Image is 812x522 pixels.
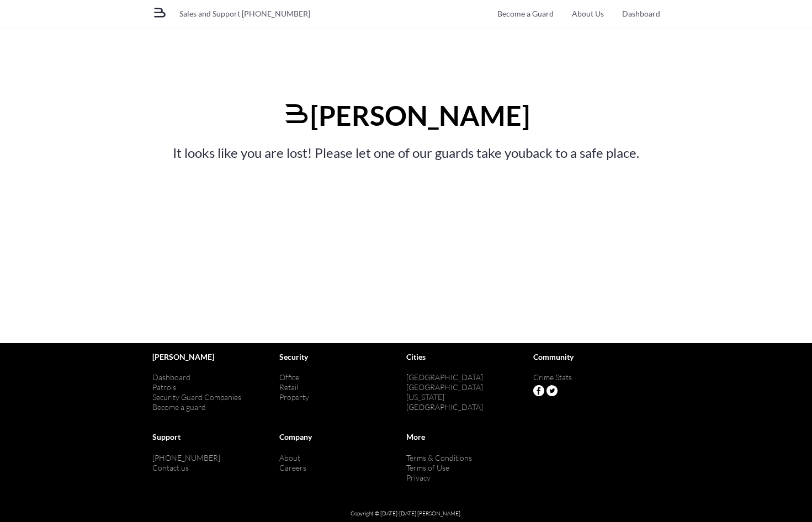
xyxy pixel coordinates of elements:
a: Dashboard [152,372,190,382]
h5: Community [533,349,660,361]
a: Property [279,392,309,402]
a: Retail [279,382,298,392]
a: Terms of Use [406,463,449,472]
a: Crime Stats [533,372,572,382]
h5: Security [279,349,406,361]
a: Terms & Conditions [406,453,472,462]
a: [PHONE_NUMBER] [152,453,220,462]
a: [US_STATE] [406,392,444,402]
a: About Us [572,9,604,19]
h5: Cities [406,349,533,361]
a: Careers [279,463,306,472]
h5: More [406,429,533,441]
a: Sales and Support [PHONE_NUMBER] [179,9,310,18]
a: [GEOGRAPHIC_DATA] [406,382,483,392]
h5: Company [279,429,406,441]
a: Office [279,372,299,382]
a: Privacy [406,473,431,482]
a: Become a Guard [497,9,554,19]
a: [PERSON_NAME] [152,352,214,361]
a: About [279,453,300,462]
a: [GEOGRAPHIC_DATA] [406,372,483,382]
a: Security Guard Companies [152,392,241,402]
a: Contact us [152,463,189,472]
a: Dashboard [622,9,660,19]
a: Become a guard [152,402,206,412]
h5: Support [152,429,279,441]
p: It looks like you are lost! Please let one of our guards take you [17,148,795,158]
a: [GEOGRAPHIC_DATA] [406,402,483,412]
a: back to a safe place. [526,145,639,161]
a: Patrols [152,382,176,392]
h1: [PERSON_NAME] [17,100,795,132]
